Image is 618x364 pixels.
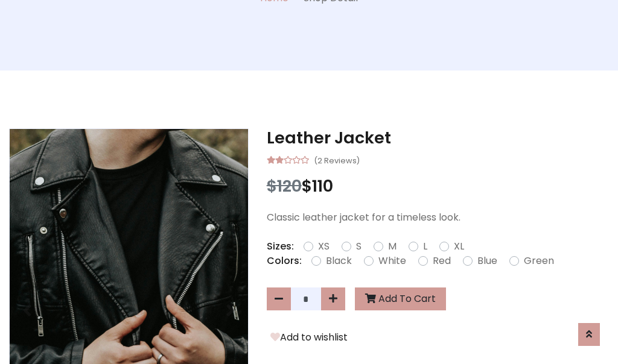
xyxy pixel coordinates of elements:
p: Sizes: [267,239,294,254]
label: S [356,239,362,254]
label: Black [326,254,352,268]
small: (2 Reviews) [314,152,360,167]
span: $120 [267,175,302,197]
label: Green [524,254,554,268]
label: Blue [477,254,497,268]
button: Add To Cart [355,287,446,310]
label: XL [454,239,464,254]
label: XS [318,239,330,254]
label: Red [433,254,451,268]
label: L [423,239,427,254]
label: White [378,254,406,268]
h3: Leather Jacket [267,128,609,148]
p: Classic leather jacket for a timeless look. [267,210,609,225]
button: Add to wishlist [267,330,351,345]
label: M [388,239,397,254]
span: 110 [312,175,333,197]
p: Colors: [267,254,302,268]
h3: $ [267,177,609,196]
